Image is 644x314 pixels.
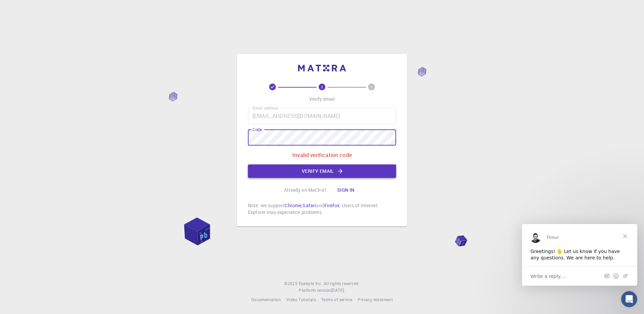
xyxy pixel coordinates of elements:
p: Note: we support , and . Users of Internet Explorer may experience problems. [248,202,396,216]
label: Email address [253,105,278,111]
span: Privacy statement [358,297,393,302]
a: Exabyte Inc. [299,280,322,287]
span: © 2025 [284,280,298,287]
a: Terms of service [321,296,352,303]
label: Code [253,127,262,132]
a: Privacy statement [358,296,393,303]
a: Video Tutorials [286,296,316,303]
span: Documentation [251,297,281,302]
span: Video Tutorials [286,297,316,302]
a: Chrome [285,202,301,209]
a: [DATE]. [331,287,345,294]
button: Sign in [332,183,360,197]
p: Invalid verification code [292,151,352,159]
p: Verify email [309,96,335,102]
a: Documentation [251,296,281,303]
span: Terms of service [321,297,352,302]
span: [DATE] . [331,287,345,293]
span: All rights reserved. [324,280,360,287]
button: Verify email [248,164,396,178]
a: Safari [302,202,316,209]
span: Exabyte Inc. [299,281,322,286]
text: 3 [371,85,373,89]
iframe: Intercom live chat message [522,224,637,286]
a: Firefox [324,202,340,209]
p: Already on Mat3ra? [284,187,326,193]
iframe: Intercom live chat [621,291,637,307]
text: 2 [321,85,323,89]
span: Platform version [299,287,331,294]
